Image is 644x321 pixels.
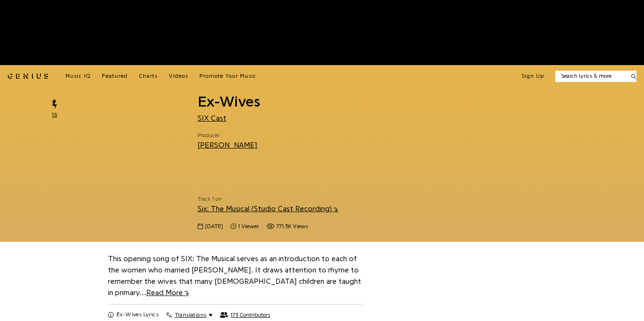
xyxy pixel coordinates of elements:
[102,73,128,79] span: Featured
[199,73,256,79] span: Promote Your Music
[52,111,57,119] span: 16
[238,222,259,230] span: 1 viewer
[521,73,544,80] button: Sign Up
[139,73,157,79] span: Charts
[169,73,188,80] a: Videos
[198,141,257,149] a: [PERSON_NAME]
[139,73,157,80] a: Charts
[555,72,626,80] input: Search lyrics & more
[231,312,270,318] span: 173 Contributors
[175,311,206,319] span: Translations
[166,311,213,319] button: Translations
[199,73,256,80] a: Promote Your Music
[108,255,361,296] a: This opening song of SIX: The Musical serves as an introduction to each of the women who married ...
[276,222,308,230] span: 771.5K views
[231,222,259,230] span: 1 viewer
[66,73,91,79] span: Music IQ
[102,73,128,80] a: Featured
[116,311,158,319] h2: Ex-Wives Lyrics
[198,205,338,213] a: Six: The Musical (Studio Cast Recording)
[169,73,188,79] span: Videos
[220,312,270,318] button: 173 Contributors
[146,289,189,296] span: Read More
[198,115,226,122] a: SIX Cast
[266,222,308,230] span: 771,540 views
[205,222,223,230] span: [DATE]
[66,73,91,80] a: Music IQ
[198,132,257,140] span: Producer
[198,94,260,109] span: Ex-Wives
[198,195,380,203] span: Track 1 on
